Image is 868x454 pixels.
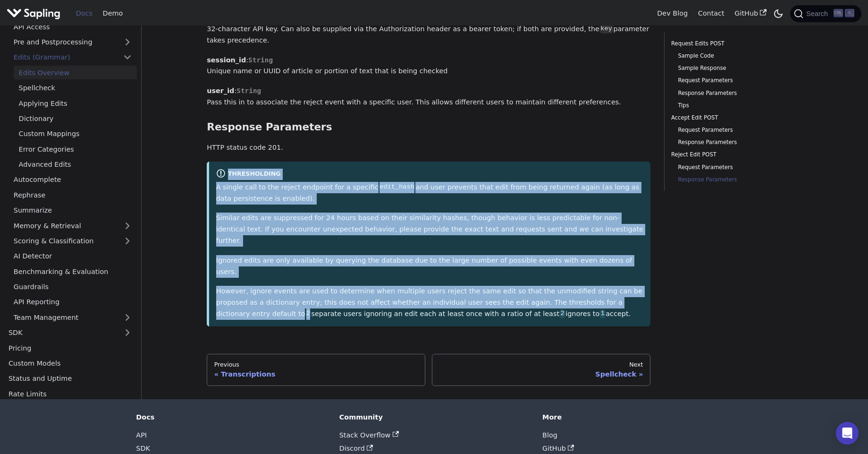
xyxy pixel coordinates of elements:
a: Blog [542,431,557,439]
a: Stack Overflow [339,431,399,439]
a: AI Detector [8,249,137,263]
a: Team Management [8,311,137,325]
div: Community [339,413,529,421]
a: Rate Limits [3,387,137,401]
code: 2 [559,309,565,318]
a: Request Parameters [678,163,796,172]
a: Docs [71,6,98,21]
p: : 32-character API key. Can also be supplied via the Authorization header as a bearer token; if b... [207,12,650,46]
a: Rephrase [8,188,137,202]
a: NextSpellcheck [432,354,650,386]
strong: session_id [207,56,246,64]
div: Spellcheck [439,370,643,378]
code: key [599,24,613,34]
div: Transcriptions [214,370,418,378]
code: 1 [599,309,606,318]
div: Thresholding [216,169,644,180]
a: Applying Edits [14,97,137,111]
a: Sample Code [678,51,796,60]
div: Next [439,361,643,368]
a: Spellcheck [14,81,137,95]
a: Tips [678,101,796,110]
a: Dictionary [14,112,137,126]
span: Search [803,10,834,17]
a: Request Edits POST [671,39,799,48]
a: Autocomplete [8,173,137,187]
div: Docs [136,413,326,421]
a: GitHub [542,445,574,452]
img: Sapling.ai [7,7,60,20]
a: Custom Models [3,357,137,370]
p: Similar edits are suppressed for 24 hours based on their similarity hashes, though behavior is le... [216,213,644,246]
span: String [236,87,261,94]
a: Pricing [3,342,137,355]
a: Memory & Retrieval [8,219,137,233]
button: Switch between dark and light mode (currently dark mode) [772,7,785,20]
a: Response Parameters [678,89,796,98]
a: Reject Edit POST [671,150,799,159]
p: A single call to the reject endpoint for a specific and user prevents that edit from being return... [216,182,644,205]
a: Response Parameters [678,175,796,184]
nav: Docs pages [207,354,650,386]
a: Error Categories [14,143,137,156]
strong: user_id [207,87,234,94]
h3: Response Parameters [207,121,650,134]
kbd: K [845,9,854,17]
a: Sample Response [678,64,796,73]
a: Request Parameters [678,126,796,135]
code: edit_hash [379,182,416,192]
a: PreviousTranscriptions [207,354,425,386]
a: Advanced Edits [14,158,137,171]
a: API [136,431,147,439]
a: Edits Overview [14,66,137,80]
p: HTTP status code 201. [207,142,650,154]
p: Ignored edits are only available by querying the database due to the large number of possible eve... [216,255,644,278]
a: Summarize [8,204,137,217]
a: Request Parameters [678,76,796,85]
a: Discord [339,445,373,452]
p: : Unique name or UUID of article or portion of text that is being checked [207,55,650,77]
a: API Reporting [8,296,137,309]
a: Response Parameters [678,138,796,147]
a: Pre and Postprocessing [8,35,137,49]
button: Expand sidebar category 'SDK' [118,326,137,340]
a: Guardrails [8,280,137,294]
button: Search (Ctrl+K) [790,5,861,22]
a: API Access [8,20,137,34]
a: Contact [693,6,730,21]
a: SDK [136,445,150,452]
a: GitHub [729,6,771,21]
span: String [248,56,273,64]
code: 2 [305,309,311,318]
div: Open Intercom Messenger [836,422,859,445]
a: Sapling.ai [7,7,64,20]
div: Previous [214,361,418,368]
p: However, ignore events are used to determine when multiple users reject the same edit so that the... [216,286,644,319]
a: Benchmarking & Evaluation [8,265,137,279]
a: Dev Blog [652,6,692,21]
a: Status and Uptime [3,372,137,385]
a: SDK [3,326,118,340]
a: Scoring & Classification [8,234,137,248]
a: Demo [98,6,128,21]
a: Custom Mappings [14,127,137,141]
a: Edits (Grammar) [8,51,137,65]
div: More [542,413,732,421]
a: Accept Edit POST [671,113,799,122]
p: : Pass this in to associate the reject event with a specific user. This allows different users to... [207,86,650,108]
